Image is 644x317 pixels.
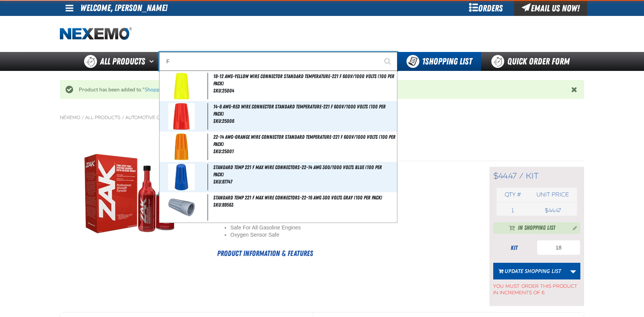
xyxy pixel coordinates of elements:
[519,171,524,181] span: /
[213,104,386,117] span: 14-8 AWG-Red Wire Connector Standard Temperature-221 F 600V/1000 Volts (100 per pack)
[529,205,577,216] td: $44.47
[518,224,555,233] span: In Shopping List
[213,164,382,177] span: Standard Temp 221 F Max Wire Connectors-22-14 AWG 300/1000 Volts Blue (100 per pack)
[85,115,120,121] a: All Products
[60,115,584,121] nav: Breadcrumbs
[217,125,584,145] h1: 2-Step GDI Intake Cleaning Service
[168,103,195,130] img: 5b1157e8db6fc053037099-i_25006.jpg
[147,52,159,71] button: Open All Products pages
[511,207,514,214] span: 1
[100,55,145,68] span: All Products
[566,263,580,279] a: More Actions
[213,195,382,201] span: Standard Temp 221 F Max Wire Connectors-22-16 AWG 300 Volts Gray (100 per pack)
[213,148,234,154] span: SKU:25001
[60,27,132,41] img: Nexemo logo
[493,171,517,181] span: $44.47
[422,56,425,67] strong: 1
[60,27,132,41] a: Home
[73,86,571,93] div: Product has been added to " "
[493,244,535,252] div: kit
[397,52,481,71] button: You have 1 Shopping List. Open to view details
[168,164,195,190] img: 5b115821f420f062925675-i_87747.jpg
[60,141,203,251] img: 2-Step GDI Intake Cleaning Service
[217,248,470,259] h2: Product Information & Features
[168,133,195,160] img: 5b1157e8d293e873301223-i_25001.jpg
[230,224,470,231] li: Safe For All Gasoline Engines
[168,194,195,221] img: 5b115822651b4251866537-i_89563.jpg
[529,188,577,202] th: Unit price
[493,279,580,296] span: You must order this product in increments of 6
[159,52,397,71] input: Search
[213,179,232,185] span: SKU:87747
[493,263,566,279] button: Update Shopping List
[213,202,233,208] span: SKU:89563
[481,52,584,71] a: Quick Order Form
[537,240,580,255] input: Product Quantity
[230,231,470,239] li: Oxygen Sensor Safe
[81,115,84,121] span: /
[60,115,80,121] a: Nexemo
[569,84,580,95] button: Close the Notification
[526,171,539,181] span: kit
[213,88,234,94] span: SKU:25004
[125,115,184,121] a: Automotive Chemicals
[145,86,176,93] a: Shopping List
[213,118,234,124] span: SKU:25006
[213,134,395,147] span: 22-14 AWG-Orange Wire Connector Standard Temperature-221 F 600V/1000 Volts (100 per pack)
[378,52,397,71] button: Start Searching
[217,147,584,158] p: SKU:
[168,73,195,99] img: 5b1157e8d6ed1968393735-i_25004.jpg
[567,223,579,232] button: Manage current product in the Shopping List
[213,73,394,86] span: 18-12 AWG-Yellow Wire Connector Standard Temperature-221 F 600V/1000 Volts (100 per pack)
[422,56,472,67] span: Shopping List
[122,115,124,121] span: /
[497,188,529,202] th: Qty #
